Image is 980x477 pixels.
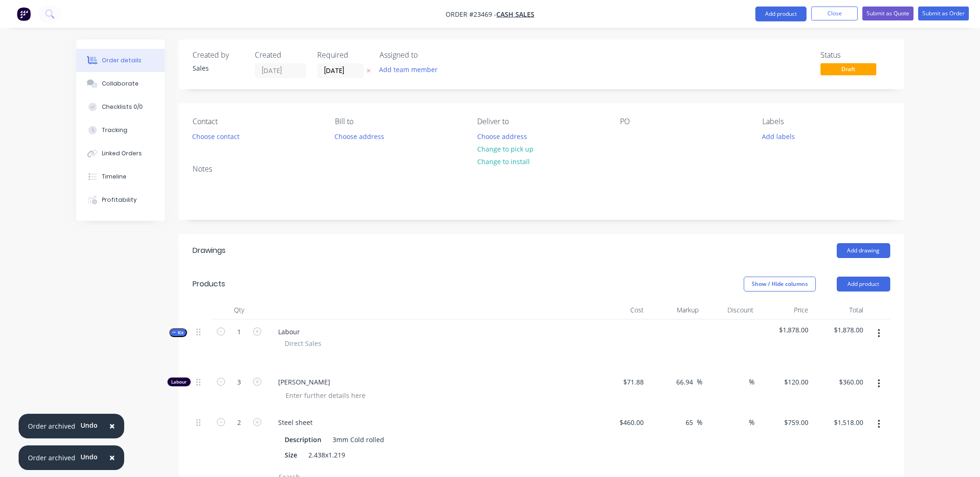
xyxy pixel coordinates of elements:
div: Status [820,51,890,60]
button: Tracking [76,119,165,142]
button: Close [811,7,858,20]
div: Assigned to [380,51,473,60]
button: Submit as Quote [862,7,913,20]
div: Order archived [28,453,75,463]
div: Profitability [102,196,137,204]
button: Order details [76,49,165,72]
div: Cost [593,301,647,319]
div: Description [281,433,325,446]
div: Deliver to [477,117,605,126]
button: Profitability [76,188,165,212]
button: Add team member [380,63,443,76]
div: Qty [211,301,267,319]
div: Bill to [335,117,462,126]
button: Timeline [76,165,165,188]
img: Factory [17,7,31,21]
div: Contact [193,117,320,126]
div: Total [812,301,867,319]
button: Close [100,447,124,469]
button: Undo [75,418,103,432]
div: Markup [647,301,702,319]
div: Sales [193,63,244,73]
div: Order archived [28,421,75,431]
button: Add drawing [837,243,890,258]
div: Created by [193,51,244,60]
button: Choose address [472,130,532,142]
div: Products [193,278,225,290]
div: Price [757,301,812,319]
button: Add product [755,7,807,21]
button: Undo [75,450,103,464]
div: 2.438x1.219 [305,448,349,462]
span: $1,878.00 [761,325,808,335]
div: Tracking [102,126,127,134]
div: Order details [102,56,141,65]
div: Labour [167,378,191,386]
button: Change to install [472,155,534,168]
button: Choose contact [187,130,244,142]
span: % [697,417,702,428]
button: Choose address [330,130,389,142]
span: Kit [172,329,184,336]
span: × [109,451,115,464]
span: Direct Sales [285,338,321,348]
div: 3mm Cold rolled [329,433,388,446]
span: × [109,419,115,432]
button: Submit as Order [918,7,969,20]
div: Collaborate [102,79,139,88]
span: % [697,377,702,387]
div: Created [255,51,306,60]
div: Steel sheet [271,416,320,429]
button: Collaborate [76,72,165,95]
div: Notes [193,165,890,173]
div: Labels [762,117,890,126]
button: Close [100,415,124,437]
span: Order #23469 - [446,10,496,19]
a: Cash Sales [496,10,534,19]
button: Checklists 0/0 [76,95,165,119]
span: Draft [820,63,876,75]
button: Add labels [757,130,800,142]
span: % [749,417,754,428]
button: Add team member [374,63,442,76]
div: Timeline [102,172,127,181]
button: Change to pick up [472,143,538,155]
span: $1,878.00 [816,325,863,335]
div: Linked Orders [102,149,142,158]
div: Discount [702,301,757,319]
button: Add product [837,277,890,291]
div: Required [317,51,368,60]
button: Kit [169,328,187,337]
button: Linked Orders [76,142,165,165]
div: Checklists 0/0 [102,103,143,111]
div: Drawings [193,245,226,256]
div: PO [620,117,747,126]
button: Show / Hide columns [744,277,816,291]
span: % [749,377,754,387]
div: Size [281,448,301,462]
span: [PERSON_NAME] [278,377,589,387]
div: Labour [271,325,307,338]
